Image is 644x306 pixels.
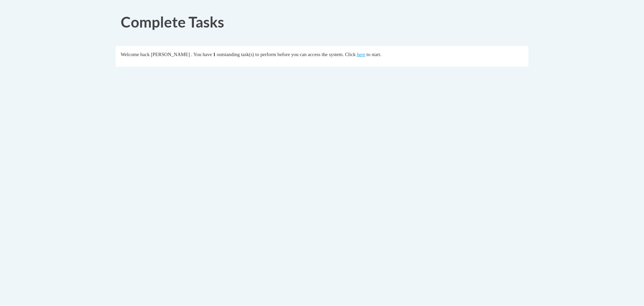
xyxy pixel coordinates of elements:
[213,52,215,57] span: 1
[191,52,212,57] span: . You have
[357,52,365,57] a: here
[367,52,381,57] span: to start.
[217,52,356,57] span: outstanding task(s) to perform before you can access the system. Click
[151,52,190,57] span: [PERSON_NAME]
[121,13,224,31] span: Complete Tasks
[121,52,150,57] span: Welcome back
